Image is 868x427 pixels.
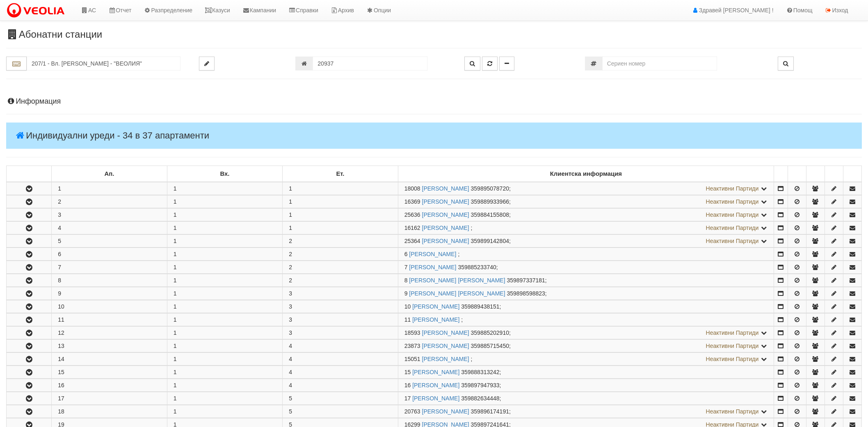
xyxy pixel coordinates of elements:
[706,185,759,192] span: Неактивни Партиди
[52,392,167,405] td: 17
[412,395,459,402] a: [PERSON_NAME]
[220,170,230,177] b: Вх.
[313,57,427,70] input: Партида №
[167,195,282,208] td: 1
[52,366,167,379] td: 15
[167,379,282,392] td: 1
[398,392,774,405] td: ;
[27,57,180,70] input: Абонатна станция
[602,57,717,70] input: Сериен номер
[398,300,774,313] td: ;
[289,343,292,349] span: 4
[409,290,505,297] a: [PERSON_NAME] [PERSON_NAME]
[167,261,282,274] td: 1
[398,274,774,287] td: ;
[167,248,282,261] td: 1
[706,198,759,205] span: Неактивни Партиди
[398,235,774,248] td: ;
[289,369,292,375] span: 4
[289,316,292,323] span: 3
[404,343,420,349] span: Партида №
[167,182,282,195] td: 1
[167,209,282,221] td: 1
[471,185,509,192] span: 359895078720
[289,185,292,192] span: 1
[706,356,759,362] span: Неактивни Партиди
[6,98,862,106] h4: Информация
[422,198,469,205] a: [PERSON_NAME]
[167,235,282,248] td: 1
[422,408,469,415] a: [PERSON_NAME]
[706,329,759,336] span: Неактивни Партиди
[412,303,459,310] a: [PERSON_NAME]
[167,405,282,418] td: 1
[398,287,774,300] td: ;
[52,248,167,261] td: 6
[289,238,292,244] span: 2
[167,327,282,339] td: 1
[422,329,469,336] a: [PERSON_NAME]
[52,274,167,287] td: 8
[422,185,469,192] a: [PERSON_NAME]
[471,408,509,415] span: 359896174191
[458,264,496,270] span: 359885233740
[404,356,420,362] span: Партида №
[289,277,292,284] span: 2
[52,379,167,392] td: 16
[404,316,411,323] span: Партида №
[52,209,167,221] td: 3
[52,222,167,234] td: 4
[404,251,408,257] span: Партида №
[52,313,167,326] td: 11
[404,303,411,310] span: Партида №
[398,366,774,379] td: ;
[105,170,114,177] b: Ап.
[398,379,774,392] td: ;
[289,198,292,205] span: 1
[398,353,774,366] td: ;
[404,185,420,192] span: Партида №
[422,238,469,244] a: [PERSON_NAME]
[52,195,167,208] td: 2
[404,382,411,388] span: Партида №
[336,170,344,177] b: Ет.
[167,313,282,326] td: 1
[398,182,774,195] td: ;
[398,327,774,339] td: ;
[6,2,69,19] img: VeoliaLogo.png
[289,211,292,218] span: 1
[52,182,167,195] td: 1
[52,235,167,248] td: 5
[52,287,167,300] td: 9
[52,261,167,274] td: 7
[52,166,167,182] td: Ап.: No sort applied, sorting is disabled
[806,166,825,182] td: : No sort applied, sorting is disabled
[404,264,408,270] span: Партида №
[404,408,420,415] span: Партида №
[471,211,509,218] span: 359884155808
[422,211,469,218] a: [PERSON_NAME]
[52,327,167,339] td: 12
[283,166,398,182] td: Ет.: No sort applied, sorting is disabled
[471,198,509,205] span: 359889933966
[412,316,459,323] a: [PERSON_NAME]
[825,166,843,182] td: : No sort applied, sorting is disabled
[289,251,292,257] span: 2
[404,238,420,244] span: Партида №
[167,274,282,287] td: 1
[706,225,759,231] span: Неактивни Партиди
[289,382,292,388] span: 4
[706,211,759,218] span: Неактивни Партиди
[289,356,292,362] span: 4
[471,343,509,349] span: 359885715450
[507,290,545,297] span: 359898598823
[409,277,505,284] a: [PERSON_NAME] [PERSON_NAME]
[461,395,499,402] span: 359882634448
[507,277,545,284] span: 359897337181
[404,395,411,402] span: Партида №
[412,369,459,375] a: [PERSON_NAME]
[289,303,292,310] span: 3
[398,166,774,182] td: Клиентска информация: No sort applied, sorting is disabled
[398,340,774,352] td: ;
[404,369,411,375] span: Партида №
